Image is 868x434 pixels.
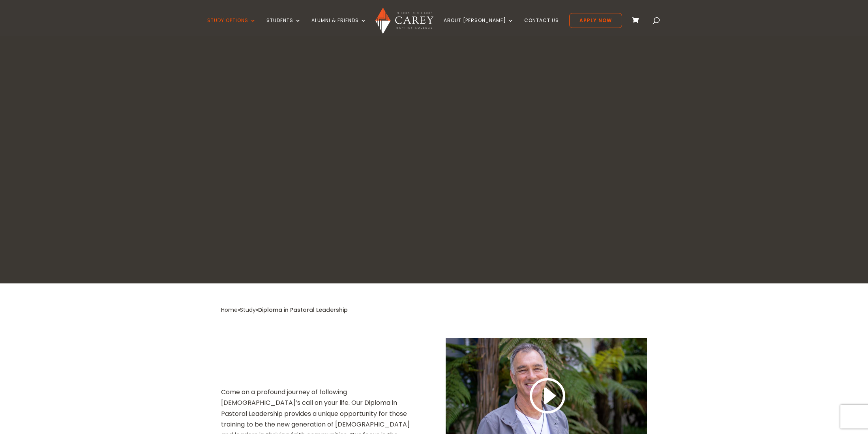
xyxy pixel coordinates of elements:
[258,306,348,314] span: Diploma in Pastoral Leadership
[375,7,433,34] img: Carey Baptist College
[524,18,559,36] a: Contact Us
[240,306,256,314] a: Study
[569,13,622,28] a: Apply Now
[221,306,238,314] a: Home
[444,18,514,36] a: About [PERSON_NAME]
[221,306,348,314] span: » »
[266,18,301,36] a: Students
[207,18,256,36] a: Study Options
[311,18,367,36] a: Alumni & Friends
